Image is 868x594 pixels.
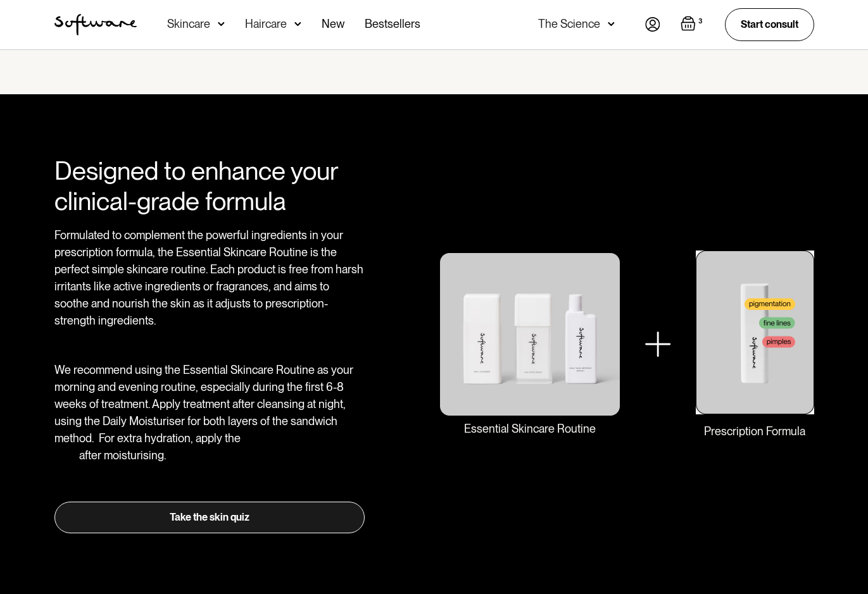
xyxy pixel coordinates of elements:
[608,18,615,30] img: arrow down
[54,361,365,464] p: We recommend using the Essential Skincare Routine as your morning and evening routine, especially...
[54,431,324,462] a: Ceramide Repair Balm
[245,18,287,30] div: Haircare
[218,18,225,30] img: arrow down
[725,8,814,40] a: Start consult
[294,18,301,30] img: arrow down
[167,18,210,30] div: Skincare
[54,337,365,354] p: ‍
[54,14,137,35] a: home
[54,226,365,329] p: Formulated to complement the powerful ingredients in your prescription formula, the Essential Ski...
[54,14,137,35] img: Software Logo
[54,156,365,216] h2: Designed to enhance your clinical-grade formula
[696,16,705,27] div: 3
[538,18,600,30] div: The Science
[681,16,705,34] a: Open cart containing 3 items
[54,502,365,533] a: Take the skin quiz
[464,422,596,436] div: Essential Skincare Routine
[704,424,805,438] div: Prescription Formula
